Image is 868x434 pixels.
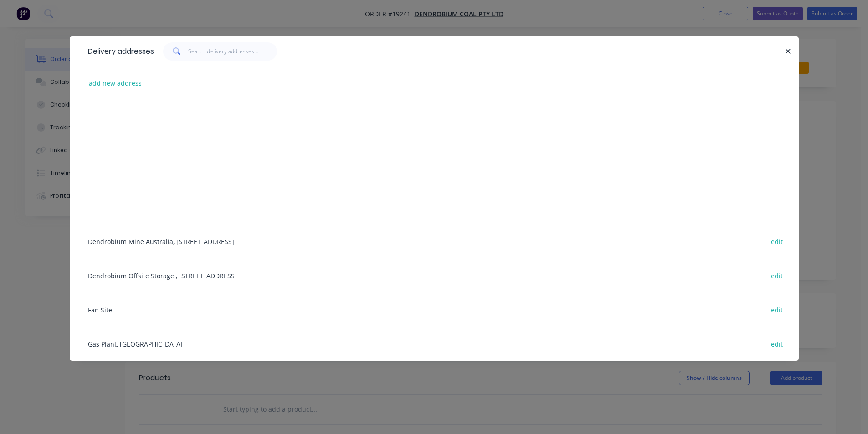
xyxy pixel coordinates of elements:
[83,258,785,292] div: Dendrobium Offsite Storage , [STREET_ADDRESS]
[83,327,785,361] div: Gas Plant, [GEOGRAPHIC_DATA]
[766,235,788,247] button: edit
[83,224,785,258] div: Dendrobium Mine Australia, [STREET_ADDRESS]
[766,303,788,316] button: edit
[83,292,785,327] div: Fan Site
[84,77,147,89] button: add new address
[188,42,277,61] input: Search delivery addresses...
[766,337,788,350] button: edit
[766,269,788,281] button: edit
[83,37,154,66] div: Delivery addresses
